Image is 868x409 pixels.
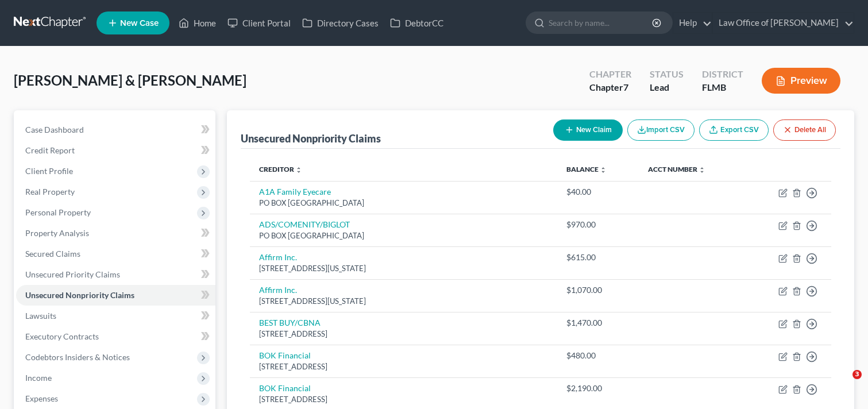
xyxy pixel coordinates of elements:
span: Client Profile [25,166,73,176]
div: [STREET_ADDRESS][US_STATE] [259,296,548,307]
a: Secured Claims [16,244,215,264]
a: Help [673,13,712,33]
a: Export CSV [699,119,769,141]
a: BEST BUY/CBNA [259,318,321,327]
a: Balance unfold_more [566,165,607,173]
div: PO BOX [GEOGRAPHIC_DATA] [259,198,548,209]
span: Real Property [25,187,75,196]
a: ADS/COMENITY/BIGLOT [259,219,350,229]
span: Secured Claims [25,249,80,258]
a: BOK Financial [259,383,311,393]
a: Lawsuits [16,306,215,326]
span: Executory Contracts [25,331,99,341]
a: Affirm Inc. [259,285,297,295]
div: [STREET_ADDRESS] [259,329,548,339]
a: Law Office of [PERSON_NAME] [713,13,854,33]
div: Chapter [589,68,631,81]
button: New Claim [553,119,623,141]
div: FLMB [702,81,743,94]
div: [STREET_ADDRESS][US_STATE] [259,263,548,274]
span: 7 [623,82,628,92]
div: Lead [650,81,684,94]
span: Lawsuits [25,311,56,321]
button: Preview [762,68,840,94]
a: Home [173,13,222,33]
a: Credit Report [16,140,215,161]
span: Codebtors Insiders & Notices [25,352,130,362]
a: Unsecured Nonpriority Claims [16,285,215,306]
span: Credit Report [25,145,75,155]
div: $615.00 [566,252,630,263]
i: unfold_more [600,167,607,173]
span: Personal Property [25,207,91,217]
span: Unsecured Nonpriority Claims [25,290,134,300]
button: Delete All [773,119,836,141]
iframe: Intercom live chat [829,370,857,398]
i: unfold_more [295,167,302,173]
span: Expenses [25,393,58,403]
span: Property Analysis [25,228,89,238]
a: Case Dashboard [16,119,215,140]
div: Chapter [589,81,631,94]
span: New Case [120,19,159,28]
button: Import CSV [627,119,695,141]
a: Affirm Inc. [259,252,297,262]
div: Status [650,68,684,81]
div: $40.00 [566,186,630,198]
a: Executory Contracts [16,326,215,347]
span: Unsecured Priority Claims [25,269,120,279]
div: $970.00 [566,219,630,230]
a: Property Analysis [16,223,215,244]
div: PO BOX [GEOGRAPHIC_DATA] [259,230,548,241]
i: unfold_more [699,167,705,173]
a: Client Portal [222,13,296,33]
span: Case Dashboard [25,125,84,134]
div: District [702,68,743,81]
a: A1A Family Eyecare [259,187,331,196]
a: BOK Financial [259,350,311,360]
a: Creditor unfold_more [259,165,302,173]
a: Unsecured Priority Claims [16,264,215,285]
a: Directory Cases [296,13,384,33]
div: $1,470.00 [566,317,630,329]
span: [PERSON_NAME] & [PERSON_NAME] [14,72,246,88]
span: Income [25,373,52,383]
a: Acct Number unfold_more [648,165,705,173]
div: [STREET_ADDRESS] [259,361,548,372]
input: Search by name... [549,12,654,33]
div: $480.00 [566,350,630,361]
div: [STREET_ADDRESS] [259,394,548,405]
div: $2,190.00 [566,383,630,394]
span: 3 [852,370,862,379]
div: Unsecured Nonpriority Claims [241,132,381,145]
a: DebtorCC [384,13,449,33]
div: $1,070.00 [566,284,630,296]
